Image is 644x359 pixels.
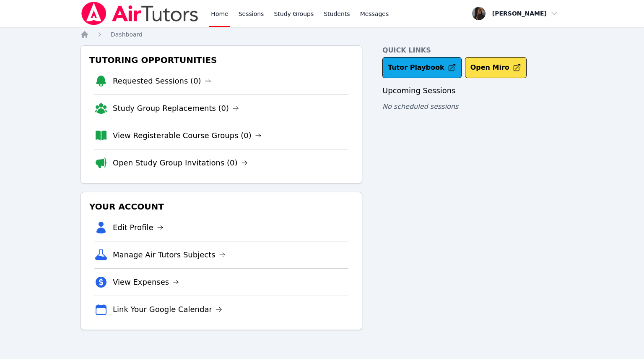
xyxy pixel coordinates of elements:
[113,276,179,288] a: View Expenses
[113,222,164,233] a: Edit Profile
[111,30,143,39] a: Dashboard
[382,85,563,97] h3: Upcoming Sessions
[382,102,458,110] span: No scheduled sessions
[80,30,563,39] nav: Breadcrumb
[113,249,226,261] a: Manage Air Tutors Subjects
[88,52,355,68] h3: Tutoring Opportunities
[88,199,355,214] h3: Your Account
[113,157,248,169] a: Open Study Group Invitations (0)
[113,75,211,87] a: Requested Sessions (0)
[465,57,527,78] button: Open Miro
[113,130,262,142] a: View Registerable Course Groups (0)
[111,31,143,38] span: Dashboard
[382,57,462,78] a: Tutor Playbook
[382,45,563,55] h4: Quick Links
[113,102,239,114] a: Study Group Replacements (0)
[80,2,199,25] img: Air Tutors
[360,10,389,18] span: Messages
[113,304,222,315] a: Link Your Google Calendar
